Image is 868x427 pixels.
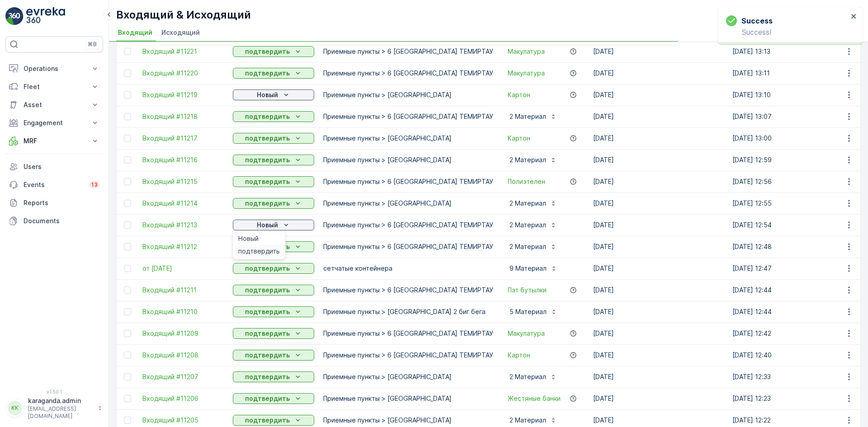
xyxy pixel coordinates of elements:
[24,118,85,127] p: Engagement
[5,132,103,150] button: MRF
[245,372,290,381] p: подтвердить
[728,84,867,106] td: [DATE] 13:10
[589,214,728,236] td: [DATE]
[124,417,131,424] div: Toggle Row Selected
[142,47,224,56] span: Входящий #11221
[728,366,867,388] td: [DATE] 12:33
[142,199,224,208] a: Входящий #11214
[502,153,562,167] button: 2 Материал
[124,286,131,294] div: Toggle Row Selected
[508,307,547,316] p: 5 Материал
[508,242,546,251] p: 2 Материал
[142,416,224,425] a: Входящий #11205
[728,149,867,171] td: [DATE] 12:59
[24,82,85,91] p: Fleet
[508,90,530,99] span: Картон
[161,28,200,37] span: Исходящий
[124,156,131,164] div: Toggle Row Selected
[91,181,98,188] p: 13
[124,395,131,402] div: Toggle Row Selected
[124,91,131,99] div: Toggle Row Selected
[124,70,131,77] div: Toggle Row Selected
[124,243,131,250] div: Toggle Row Selected
[142,134,224,143] a: Входящий #11217
[245,69,290,78] p: подтвердить
[728,214,867,236] td: [DATE] 12:54
[508,351,530,360] a: Картон
[589,388,728,409] td: [DATE]
[589,106,728,127] td: [DATE]
[245,199,290,208] p: подтвердить
[508,329,545,338] a: Макулатура
[142,242,224,251] a: Входящий #11212
[28,396,93,405] p: karaganda.admin
[323,416,493,425] p: Приемные пункты > [GEOGRAPHIC_DATA]
[142,286,224,295] span: Входящий #11211
[508,112,546,121] p: 2 Материал
[233,155,314,165] button: подтвердить
[118,28,152,37] span: Входящий
[5,78,103,96] button: Fleet
[233,350,314,361] button: подтвердить
[142,69,224,78] a: Входящий #11220
[24,180,84,189] p: Events
[28,405,93,420] p: [EMAIL_ADDRESS][DOMAIN_NAME]
[508,134,530,143] a: Картон
[728,62,867,84] td: [DATE] 13:11
[142,394,224,403] a: Входящий #11206
[233,220,314,230] button: Новый
[142,112,224,121] span: Входящий #11218
[589,236,728,258] td: [DATE]
[142,177,224,186] a: Входящий #11215
[233,415,314,426] button: подтвердить
[142,155,224,164] span: Входящий #11216
[26,7,65,25] img: logo_light-DOdMpM7g.png
[502,261,563,276] button: 9 Материал
[24,198,99,207] p: Reports
[323,134,493,143] p: Приемные пункты > [GEOGRAPHIC_DATA]
[238,247,280,256] span: подтвердить
[508,264,547,273] p: 9 Материал
[257,221,278,230] p: Новый
[245,264,290,273] p: подтвердить
[245,134,290,143] p: подтвердить
[502,305,563,319] button: 5 Материал
[323,199,493,208] p: Приемные пункты > [GEOGRAPHIC_DATA]
[323,264,493,273] p: сетчатыe контейнера
[238,234,259,243] span: Новый
[728,279,867,301] td: [DATE] 12:44
[589,366,728,388] td: [DATE]
[245,177,290,186] p: подтвердить
[124,330,131,337] div: Toggle Row Selected
[508,221,546,230] p: 2 Материал
[233,285,314,296] button: подтвердить
[726,28,848,36] p: Success!
[508,47,545,56] span: Макулатура
[508,286,547,295] a: Пэт бутылки
[142,329,224,338] a: Входящий #11209
[233,230,285,259] ul: Новый
[142,307,224,316] span: Входящий #11210
[142,90,224,99] a: Входящий #11219
[323,47,493,56] p: Приемные пункты > 6 [GEOGRAPHIC_DATA] ТЕМИРТАУ
[589,127,728,149] td: [DATE]
[142,372,224,381] a: Входящий #11207
[24,162,99,171] p: Users
[323,112,493,121] p: Приемные пункты > 6 [GEOGRAPHIC_DATA] ТЕМИРТАУ
[142,351,224,360] a: Входящий #11208
[233,393,314,404] button: подтвердить
[323,307,493,316] p: Приемные пункты > [GEOGRAPHIC_DATA] 2 биг бега
[508,177,545,186] a: Полиэтелен
[24,136,85,145] p: MRF
[728,258,867,279] td: [DATE] 12:47
[5,389,103,394] span: v 1.50.1
[502,370,562,384] button: 2 Материал
[851,13,857,21] button: close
